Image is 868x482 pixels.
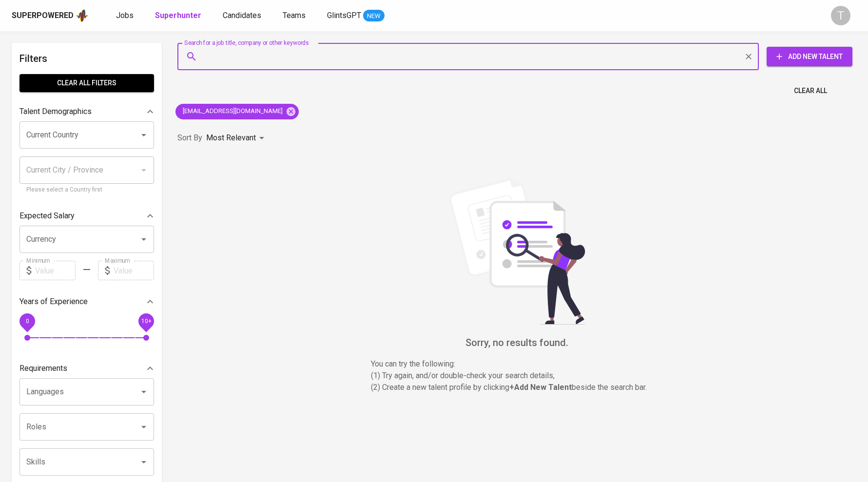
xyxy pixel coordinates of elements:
[137,232,151,246] button: Open
[25,318,29,325] span: 0
[19,106,92,117] p: Talent Demographics
[26,185,147,195] p: Please select a Country first
[141,318,151,325] span: 10+
[137,385,151,399] button: Open
[371,370,663,382] p: (1) Try again, and/or double-check your search details,
[19,296,88,308] p: Years of Experience
[742,50,755,63] button: Clear
[767,47,852,66] button: Add New Talent
[137,128,151,142] button: Open
[444,178,590,325] img: file_searching.svg
[155,11,201,20] b: Superhunter
[790,82,831,100] button: Clear All
[327,10,385,22] a: GlintsGPT NEW
[175,107,289,116] span: [EMAIL_ADDRESS][DOMAIN_NAME]
[831,6,850,25] div: T
[137,455,151,469] button: Open
[116,10,135,22] a: Jobs
[327,11,361,20] span: GlintsGPT
[175,104,299,119] div: [EMAIL_ADDRESS][DOMAIN_NAME]
[12,10,74,21] div: Superpowered
[283,10,308,22] a: Teams
[774,51,845,63] span: Add New Talent
[19,74,154,92] button: Clear All filters
[19,210,75,222] p: Expected Salary
[177,132,202,144] p: Sort By
[794,85,827,97] span: Clear All
[114,261,154,280] input: Value
[363,11,385,21] span: NEW
[177,335,856,350] h6: Sorry, no results found.
[35,261,76,280] input: Value
[19,292,154,311] div: Years of Experience
[223,11,261,20] span: Candidates
[27,77,146,89] span: Clear All filters
[371,358,663,370] p: You can try the following :
[19,363,67,374] p: Requirements
[76,8,89,23] img: app logo
[223,10,263,22] a: Candidates
[116,11,134,20] span: Jobs
[206,132,256,144] p: Most Relevant
[19,51,154,66] h6: Filters
[371,382,663,393] p: (2) Create a new talent profile by clicking beside the search bar.
[283,11,306,20] span: Teams
[19,102,154,121] div: Talent Demographics
[206,129,268,147] div: Most Relevant
[509,383,572,392] b: + Add New Talent
[155,10,203,22] a: Superhunter
[19,206,154,226] div: Expected Salary
[137,420,151,434] button: Open
[12,8,89,23] a: Superpoweredapp logo
[19,359,154,378] div: Requirements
